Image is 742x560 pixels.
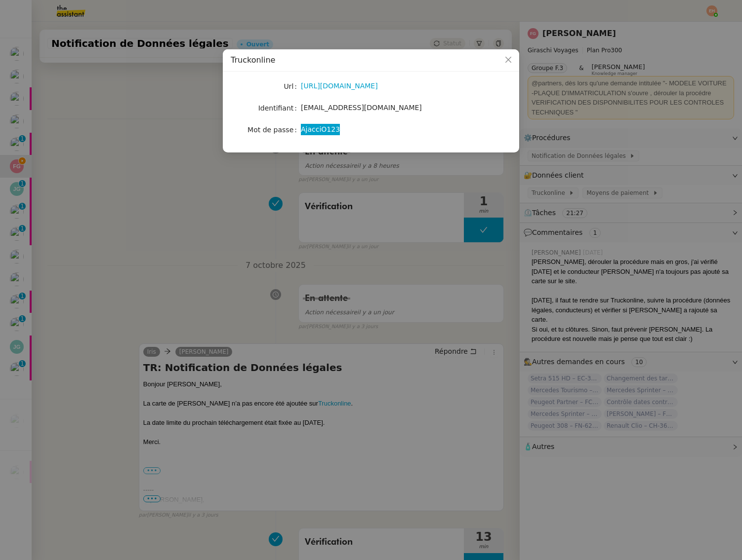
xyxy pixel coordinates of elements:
[301,104,422,112] span: [EMAIL_ADDRESS][DOMAIN_NAME]
[247,123,301,137] label: Mot de passe
[497,49,519,71] button: Close
[231,55,275,65] span: Truckonline
[284,79,301,93] label: Url
[301,125,340,133] span: AjacciO123
[258,101,301,115] label: Identifiant
[301,82,378,90] a: [URL][DOMAIN_NAME]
